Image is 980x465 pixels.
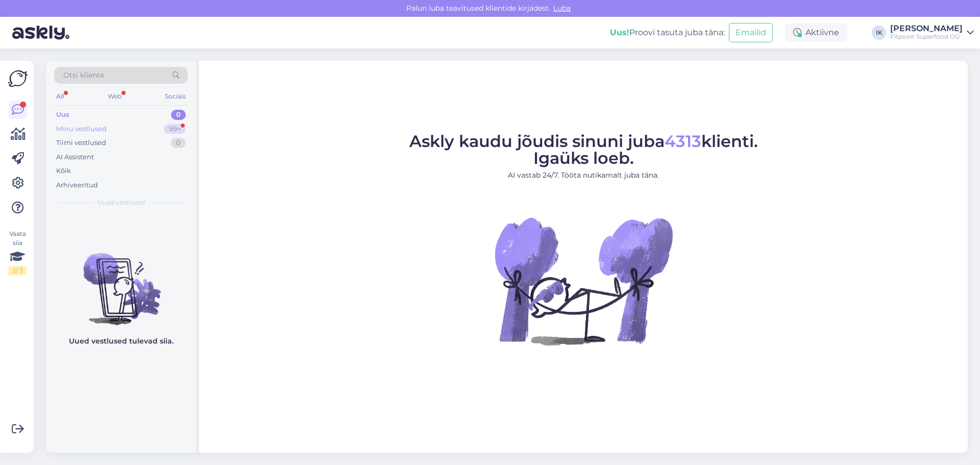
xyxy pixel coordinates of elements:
[56,124,107,134] div: Minu vestlused
[550,4,574,13] span: Luba
[106,90,124,103] div: Web
[56,138,106,148] div: Tiimi vestlused
[97,198,145,207] span: Uued vestlused
[872,26,886,40] div: IK
[171,138,186,148] div: 0
[890,33,963,41] div: Fitpoint Superfood OÜ
[56,152,94,162] div: AI Assistent
[69,336,174,347] p: Uued vestlused tulevad siia.
[56,180,98,190] div: Arhiveeritud
[63,70,104,81] span: Otsi kliente
[890,25,974,41] a: [PERSON_NAME]Fitpoint Superfood OÜ
[665,131,701,151] span: 4313
[56,110,69,120] div: Uus
[163,90,188,103] div: Socials
[409,131,758,168] span: Askly kaudu jõudis sinuni juba klienti. Igaüks loeb.
[890,25,963,33] div: [PERSON_NAME]
[171,110,186,120] div: 0
[409,170,758,181] p: AI vastab 24/7. Tööta nutikamalt juba täna.
[8,229,27,275] div: Vaata siia
[54,90,66,103] div: All
[8,266,27,275] div: 2 / 3
[8,69,28,88] img: Askly Logo
[729,23,773,42] button: Emailid
[164,124,186,134] div: 99+
[610,28,629,37] b: Uus!
[785,23,847,42] div: Aktiivne
[56,166,71,176] div: Kõik
[492,189,675,373] img: No Chat active
[610,27,725,39] div: Proovi tasuta juba täna:
[46,235,196,327] img: No chats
